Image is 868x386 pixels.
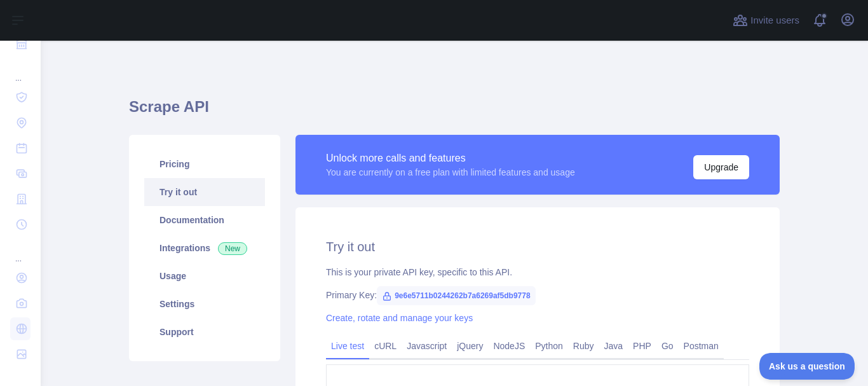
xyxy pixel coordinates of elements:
iframe: Toggle Customer Support [759,353,855,380]
a: NodeJS [488,336,530,356]
a: Javascript [402,336,452,356]
button: Upgrade [693,155,749,179]
div: This is your private API key, specific to this API. [326,266,749,279]
span: 9e6e5711b0244262b7a6269af5db9778 [377,286,536,305]
a: Documentation [144,206,265,234]
span: Invite users [750,13,799,28]
h2: Try it out [326,238,749,256]
a: cURL [369,336,402,356]
a: Java [599,336,628,356]
div: ... [10,238,31,264]
button: Invite users [730,10,802,31]
a: Ruby [568,336,599,356]
a: Postman [679,336,724,356]
a: PHP [628,336,656,356]
a: Integrations New [144,234,265,262]
a: Live test [326,336,369,356]
a: Go [656,336,679,356]
h1: Scrape API [129,97,780,127]
div: You are currently on a free plan with limited features and usage [326,166,575,179]
a: Usage [144,262,265,290]
div: ... [10,58,31,83]
a: Python [530,336,568,356]
a: Try it out [144,178,265,206]
div: Primary Key: [326,289,749,301]
a: Pricing [144,150,265,178]
a: jQuery [452,336,488,356]
a: Settings [144,290,265,318]
div: Unlock more calls and features [326,151,575,166]
span: New [218,242,247,255]
a: Create, rotate and manage your keys [326,313,473,323]
a: Support [144,318,265,346]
